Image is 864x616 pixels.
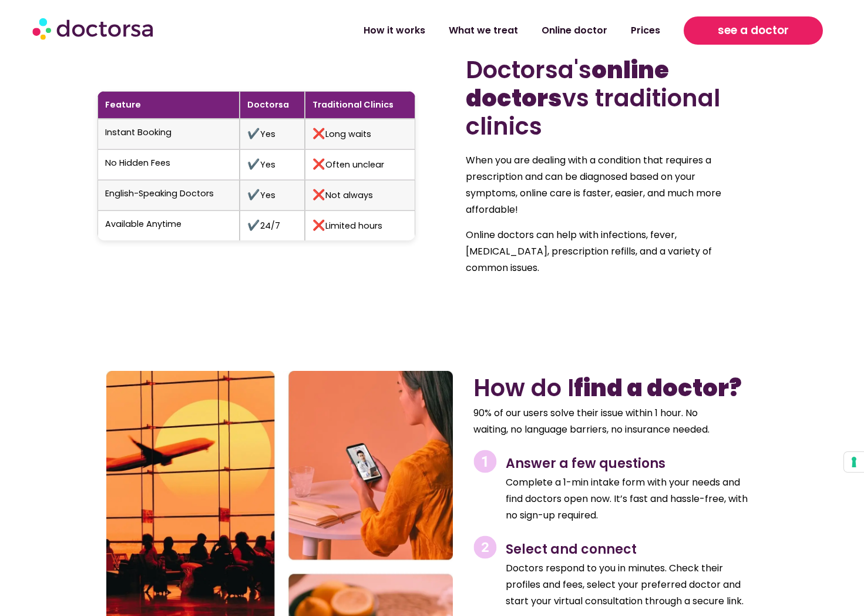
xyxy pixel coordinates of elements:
span: ❌ [312,157,325,171]
p: 90% of our users solve their issue within 1 hour. No waiting, no language barriers, no insurance ... [473,405,727,438]
button: Your consent preferences for tracking technologies [844,452,864,472]
b: online doctors [466,53,669,115]
th: Doctorsa [240,91,305,119]
td: 24/7 [240,210,305,240]
td: Limited hours [305,210,415,240]
a: Prices [619,17,672,44]
h2: How do I [473,374,755,402]
th: Feature [98,91,240,119]
a: Online doctor [530,17,619,44]
span: ✔️ [247,157,260,171]
span: ✔️ [247,126,260,140]
span: ❌ [312,188,325,202]
a: What we treat [437,17,530,44]
p: Doctors respond to you in minutes. Check their profiles and fees, select your preferred doctor an... [506,560,755,610]
a: How it works [352,17,437,44]
span: ✔️ [247,218,260,232]
span: ❌ [312,218,325,232]
td: Not always [305,180,415,210]
td: Yes [240,180,305,210]
b: find a doctor [574,371,742,404]
span: Answer a few questions [506,454,665,473]
nav: Menu [228,17,672,44]
p: Complete a 1-min intake form with your needs and find doctors open now. It’s fast and hassle-free... [506,474,755,524]
td: No Hidden Fees [98,149,240,180]
p: When you are dealing with a condition that requires a prescription and can be diagnosed based on ... [466,152,739,218]
p: Online doctors can help with infections, fever, [MEDICAL_DATA], prescription refills, and a varie... [466,227,739,276]
td: English-Speaking Doctors [98,180,240,210]
span: Select and connect [506,540,637,558]
td: Yes [240,119,305,149]
td: Available Anytime [98,210,240,240]
span: ✔️ [247,188,260,202]
a: see a doctor [684,16,823,45]
span: see a doctor [718,21,789,40]
td: Instant Booking [98,119,240,149]
h2: Doctorsa's vs traditional clinics [466,56,767,140]
b: ? [729,371,742,404]
td: Yes [240,149,305,180]
th: Traditional Clinics [305,91,415,119]
span: ❌ [312,126,325,140]
td: Often unclear [305,149,415,180]
td: Long waits [305,119,415,149]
